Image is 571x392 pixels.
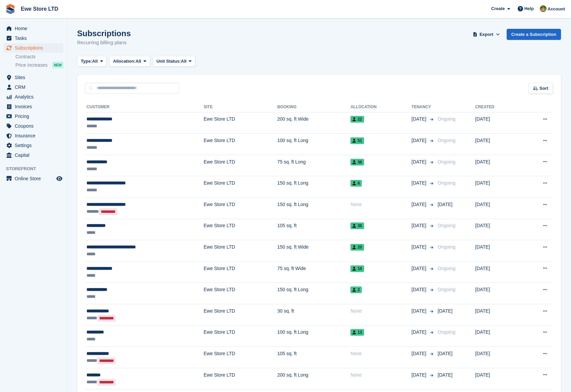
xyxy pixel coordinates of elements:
[524,5,534,12] span: Help
[475,112,520,134] td: [DATE]
[277,325,350,347] td: 100 sq. ft Long
[135,58,141,65] span: All
[77,29,131,38] h1: Subscriptions
[277,261,350,283] td: 75 sq. ft Wide
[3,82,63,92] a: menu
[204,261,277,283] td: Ewe Store LTD
[181,58,187,65] span: All
[3,121,63,131] a: menu
[475,325,520,347] td: [DATE]
[15,61,63,69] a: Price increases NEW
[204,155,277,176] td: Ewe Store LTD
[3,150,63,160] a: menu
[3,43,63,53] a: menu
[411,244,427,251] span: [DATE]
[479,31,493,38] span: Export
[113,58,135,65] span: Allocation:
[277,304,350,326] td: 30 sq. ft
[277,219,350,240] td: 105 sq. ft
[277,368,350,389] td: 200 sq. ft Long
[277,102,350,113] th: Booking
[350,159,364,166] span: 36
[350,180,362,187] span: 6
[438,244,455,250] span: Ongoing
[475,261,520,283] td: [DATE]
[15,150,55,160] span: Capital
[438,266,455,271] span: Ongoing
[6,166,67,172] span: Storefront
[204,240,277,262] td: Ewe Store LTD
[475,155,520,176] td: [DATE]
[85,102,204,113] th: Customer
[3,102,63,111] a: menu
[350,244,364,251] span: 20
[475,102,520,113] th: Created
[92,58,98,65] span: All
[438,202,452,207] span: [DATE]
[438,287,455,292] span: Ongoing
[15,131,55,140] span: Insurance
[77,39,131,47] p: Recurring billing plans
[277,176,350,198] td: 150 sq. ft Long
[15,141,55,150] span: Settings
[438,223,455,228] span: Ongoing
[350,102,411,113] th: Allocation
[411,201,427,208] span: [DATE]
[507,29,561,40] a: Create a Subscription
[52,62,63,68] div: NEW
[204,347,277,368] td: Ewe Store LTD
[77,56,107,67] button: Type: All
[475,347,520,368] td: [DATE]
[277,240,350,262] td: 150 sq. ft Wide
[3,24,63,33] a: menu
[277,283,350,304] td: 150 sq. ft Long
[539,85,548,92] span: Sort
[411,265,427,272] span: [DATE]
[475,198,520,219] td: [DATE]
[438,180,455,186] span: Ongoing
[3,174,63,183] a: menu
[350,372,411,379] div: None
[204,134,277,155] td: Ewe Store LTD
[540,5,547,12] img: Jason Butcher
[350,286,362,293] span: 2
[438,116,455,122] span: Ongoing
[15,62,48,68] span: Price increases
[15,92,55,102] span: Analytics
[350,137,364,144] span: 51
[3,92,63,102] a: menu
[350,222,364,229] span: 35
[411,116,427,123] span: [DATE]
[411,137,427,144] span: [DATE]
[109,56,150,67] button: Allocation: All
[3,131,63,140] a: menu
[438,308,452,314] span: [DATE]
[350,308,411,315] div: None
[204,283,277,304] td: Ewe Store LTD
[204,219,277,240] td: Ewe Store LTD
[15,174,55,183] span: Online Store
[277,112,350,134] td: 200 sq. ft Wide
[18,3,61,14] a: Ewe Store LTD
[157,58,181,65] span: Unit Status:
[411,102,435,113] th: Tenancy
[5,4,15,14] img: stora-icon-8386f47178a22dfd0bd8f6a31ec36ba5ce8667c1dd55bd0f319d3a0aa187defe.svg
[204,198,277,219] td: Ewe Store LTD
[204,112,277,134] td: Ewe Store LTD
[15,34,55,43] span: Tasks
[350,329,364,336] span: 13
[475,134,520,155] td: [DATE]
[438,329,455,335] span: Ongoing
[277,134,350,155] td: 100 sq. ft Long
[3,141,63,150] a: menu
[204,304,277,326] td: Ewe Store LTD
[472,29,501,40] button: Export
[438,372,452,378] span: [DATE]
[204,325,277,347] td: Ewe Store LTD
[411,350,427,357] span: [DATE]
[15,82,55,92] span: CRM
[475,240,520,262] td: [DATE]
[411,329,427,336] span: [DATE]
[350,350,411,357] div: None
[350,201,411,208] div: None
